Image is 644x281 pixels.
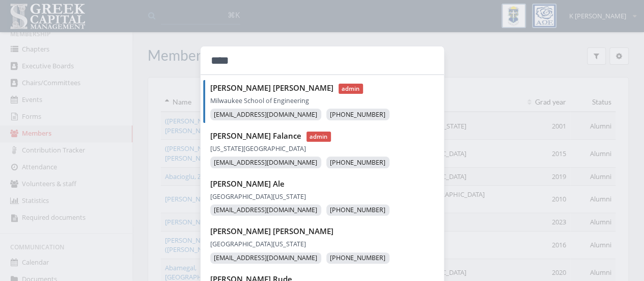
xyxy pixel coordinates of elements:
li: [PHONE_NUMBER] [326,109,389,120]
p: [GEOGRAPHIC_DATA][US_STATE] [210,191,444,202]
li: [EMAIL_ADDRESS][DOMAIN_NAME] [210,252,321,264]
li: [EMAIL_ADDRESS][DOMAIN_NAME] [210,205,321,216]
strong: [PERSON_NAME] Falance [210,131,301,141]
li: [PHONE_NUMBER] [326,252,389,264]
p: [GEOGRAPHIC_DATA][US_STATE] [210,239,444,249]
strong: [PERSON_NAME] Ale [210,178,285,189]
li: [EMAIL_ADDRESS][DOMAIN_NAME] [210,109,321,120]
span: admin [339,84,363,94]
li: [EMAIL_ADDRESS][DOMAIN_NAME] [210,157,321,168]
p: [US_STATE][GEOGRAPHIC_DATA] [210,143,444,154]
li: [PHONE_NUMBER] [326,205,389,216]
p: Milwaukee School of Engineering [210,95,444,106]
strong: [PERSON_NAME] [PERSON_NAME] [210,226,333,236]
li: [PHONE_NUMBER] [326,157,389,168]
strong: [PERSON_NAME] [PERSON_NAME] [210,83,333,93]
span: admin [306,132,331,142]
